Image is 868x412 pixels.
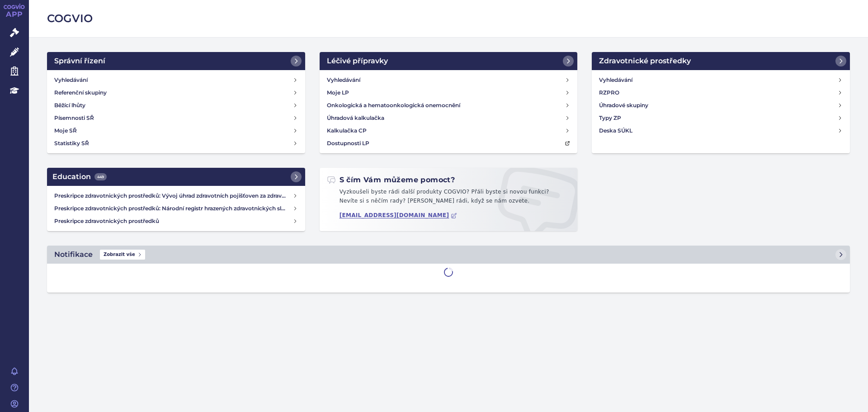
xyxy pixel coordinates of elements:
[51,112,302,124] a: Písemnosti SŘ
[47,246,850,264] a: NotifikaceZobrazit vše
[327,188,571,209] p: Vyzkoušeli byste rádi další produkty COGVIO? Přáli byste si novou funkci? Nevíte si s něčím rady?...
[47,168,305,186] a: Education449
[599,114,621,123] h4: Typy ZP
[51,215,302,227] a: Preskripce zdravotnických prostředků
[100,250,145,260] span: Zobrazit vše
[599,126,632,135] h4: Deska SÚKL
[54,126,77,135] h4: Moje SŘ
[51,86,302,99] a: Referenční skupiny
[54,56,105,66] h2: Správní řízení
[327,56,388,66] h2: Léčivé přípravky
[327,101,460,110] h4: Onkologická a hematoonkologická onemocnění
[599,56,691,66] h2: Zdravotnické prostředky
[327,88,349,97] h4: Moje LP
[54,101,85,110] h4: Běžící lhůty
[51,124,302,137] a: Moje SŘ
[94,173,107,180] span: 449
[599,76,632,85] h4: Vyhledávání
[54,191,292,200] h4: Preskripce zdravotnických prostředků: Vývoj úhrad zdravotních pojišťoven za zdravotnické prostředky
[54,88,107,97] h4: Referenční skupiny
[323,137,574,150] a: Dostupnosti LP
[327,114,384,123] h4: Úhradová kalkulačka
[47,52,305,70] a: Správní řízení
[54,114,94,123] h4: Písemnosti SŘ
[323,124,574,137] a: Kalkulačka CP
[340,212,458,219] a: [EMAIL_ADDRESS][DOMAIN_NAME]
[51,74,302,86] a: Vyhledávání
[51,202,302,215] a: Preskripce zdravotnických prostředků: Národní registr hrazených zdravotnických služeb (NRHZS)
[327,76,360,85] h4: Vyhledávání
[592,52,850,70] a: Zdravotnické prostředky
[599,88,619,97] h4: RZPRO
[51,137,302,150] a: Statistiky SŘ
[51,189,302,202] a: Preskripce zdravotnických prostředků: Vývoj úhrad zdravotních pojišťoven za zdravotnické prostředky
[51,99,302,112] a: Běžící lhůty
[54,76,88,85] h4: Vyhledávání
[599,101,648,110] h4: Úhradové skupiny
[595,124,846,137] a: Deska SÚKL
[320,52,578,70] a: Léčivé přípravky
[323,74,574,86] a: Vyhledávání
[327,139,369,148] h4: Dostupnosti LP
[54,249,93,260] h2: Notifikace
[595,74,846,86] a: Vyhledávání
[327,126,367,135] h4: Kalkulačka CP
[595,99,846,112] a: Úhradové skupiny
[595,112,846,124] a: Typy ZP
[595,86,846,99] a: RZPRO
[54,217,292,226] h4: Preskripce zdravotnických prostředků
[52,171,107,182] h2: Education
[323,99,574,112] a: Onkologická a hematoonkologická onemocnění
[323,112,574,124] a: Úhradová kalkulačka
[323,86,574,99] a: Moje LP
[327,175,455,185] h2: S čím Vám můžeme pomoct?
[54,139,89,148] h4: Statistiky SŘ
[54,204,292,213] h4: Preskripce zdravotnických prostředků: Národní registr hrazených zdravotnických služeb (NRHZS)
[47,11,850,26] h2: COGVIO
